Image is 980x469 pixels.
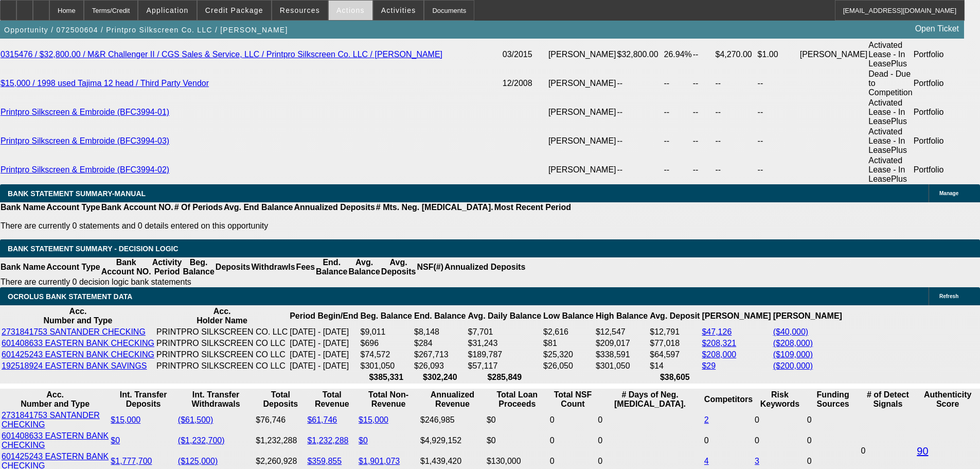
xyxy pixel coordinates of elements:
th: [PERSON_NAME] [773,306,843,326]
td: [PERSON_NAME] [548,127,617,155]
td: -- [663,155,692,184]
td: $301,050 [595,361,648,371]
td: $8,148 [414,327,466,337]
th: NSF(#) [416,257,444,277]
td: -- [617,127,664,155]
td: PRINTPRO SILKSCREEN CO LLC [156,350,288,360]
th: Period Begin/End [289,306,359,326]
td: $12,547 [595,327,648,337]
td: $301,050 [360,361,413,371]
td: -- [692,127,715,155]
th: End. Balance [414,306,466,326]
td: -- [715,98,757,127]
td: 26.94% [663,40,692,69]
a: 3 [755,457,759,465]
td: $0 [486,410,548,430]
th: Sum of the Total NSF Count and Total Overdraft Fee Count from Ocrolus [549,390,596,409]
th: Withdrawls [251,257,295,277]
button: Resources [272,1,328,20]
td: -- [715,69,757,98]
th: Avg. Daily Balance [468,306,542,326]
span: Activities [381,6,416,14]
span: Manage [939,190,958,196]
th: # Of Periods [174,202,223,213]
a: $1,232,288 [307,436,348,445]
th: Int. Transfer Deposits [110,390,176,409]
th: [PERSON_NAME] [701,306,771,326]
th: Annualized Revenue [420,390,485,409]
th: Most Recent Period [494,202,572,213]
td: $696 [360,338,413,349]
a: 0315476 / $32,800.00 / M&R Challenger II / CGS Sales & Service, LLC / Printpro Silkscreen Co. LLC... [1,50,442,59]
td: $267,713 [414,350,466,360]
a: $15,000 [359,415,388,424]
th: Avg. Deposit [649,306,700,326]
td: $77,018 [649,338,700,349]
th: End. Balance [315,257,348,277]
td: -- [663,69,692,98]
span: Bank Statement Summary - Decision Logic [8,245,179,253]
th: Deposits [215,257,251,277]
p: There are currently 0 statements and 0 details entered on this opportunity [1,221,571,231]
td: $0 [486,431,548,450]
td: -- [617,155,664,184]
td: -- [617,69,664,98]
a: Printpro Silkscreen & Embroide (BFC3994-01) [1,108,169,116]
a: 90 [917,445,928,457]
th: Competitors [704,390,753,409]
a: 4 [704,457,709,465]
td: 12/2008 [502,69,548,98]
a: $0 [111,436,120,445]
td: Activated Lease - In LeasePlus [868,40,913,69]
td: -- [757,127,799,155]
td: [DATE] - [DATE] [289,350,359,360]
td: [DATE] - [DATE] [289,327,359,337]
a: $15,000 / 1998 used Tajima 12 head / Third Party Vendor [1,79,209,88]
th: Account Type [46,202,101,213]
td: $14 [649,361,700,371]
a: Open Ticket [911,20,963,38]
td: [DATE] - [DATE] [289,361,359,371]
a: 601408633 EASTERN BANK CHECKING [2,339,154,348]
td: 0 [754,431,806,450]
a: $208,000 [702,350,736,359]
th: Int. Transfer Withdrawals [177,390,254,409]
a: $1,777,700 [111,457,152,465]
a: ($200,000) [773,361,813,370]
td: 03/2015 [502,40,548,69]
td: $76,746 [255,410,306,430]
a: 2 [704,415,709,424]
td: Activated Lease - In LeasePlus [868,98,913,127]
td: -- [617,98,664,127]
th: Account Type [46,257,101,277]
td: $2,616 [543,327,594,337]
td: 0 [754,410,806,430]
th: $385,331 [360,372,413,383]
a: $208,321 [702,339,736,348]
th: $38,605 [649,372,700,383]
td: $4,270.00 [715,40,757,69]
td: 0 [807,431,860,450]
div: $4,929,152 [420,436,485,445]
td: 0 [549,410,596,430]
th: Avg. Deposits [381,257,417,277]
td: -- [692,98,715,127]
a: 192518924 EASTERN BANK SAVINGS [2,361,147,370]
td: -- [692,69,715,98]
th: Total Revenue [307,390,357,409]
td: [PERSON_NAME] [548,98,617,127]
td: [PERSON_NAME] [799,40,868,69]
a: ($125,000) [178,457,218,465]
td: $209,017 [595,338,648,349]
button: Credit Package [198,1,271,20]
a: 2731841753 SANTANDER CHECKING [2,327,146,336]
td: $25,320 [543,350,594,360]
td: -- [715,127,757,155]
span: OCROLUS BANK STATEMENT DATA [8,292,132,301]
a: 601408633 EASTERN BANK CHECKING [2,431,109,449]
a: Printpro Silkscreen & Embroide (BFC3994-03) [1,136,169,145]
td: [PERSON_NAME] [548,40,617,69]
span: Resources [280,6,320,14]
th: Annualized Deposits [444,257,526,277]
div: $246,985 [420,415,485,425]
